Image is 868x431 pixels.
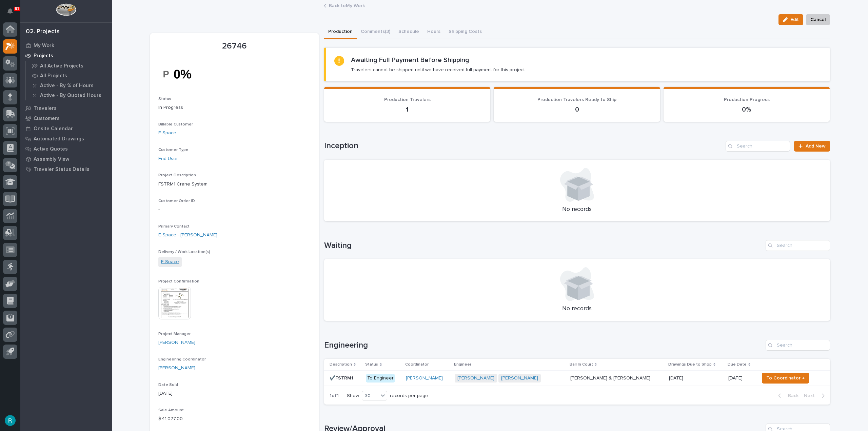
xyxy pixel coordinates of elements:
h1: Inception [324,141,723,151]
a: [PERSON_NAME] [457,375,494,381]
a: Automated Drawings [20,134,112,144]
p: [DATE] [669,374,685,381]
p: Customers [34,116,60,122]
p: 1 of 1 [324,388,344,404]
span: Production Travelers [384,97,431,102]
button: Next [801,393,830,399]
a: E-Space [161,258,179,266]
a: My Work [20,40,112,51]
p: Drawings Due to Shop [668,361,712,368]
button: Shipping Costs [445,25,486,39]
span: Production Progress [724,97,770,102]
a: Assembly View [20,154,112,164]
p: FSTRM1 Crane System [158,181,311,188]
p: 26746 [158,41,311,51]
div: 02. Projects [26,28,60,36]
p: Onsite Calendar [34,126,73,132]
p: Active - By % of Hours [40,83,94,89]
img: Workspace Logo [56,3,76,16]
a: [PERSON_NAME] [501,375,538,381]
p: 0% [672,105,822,114]
p: Travelers [34,105,57,112]
span: Customer Order ID [158,199,195,203]
h1: Waiting [324,241,763,251]
span: Customer Type [158,148,189,152]
p: 1 [332,105,482,114]
p: Assembly View [34,156,69,162]
div: Notifications61 [8,8,17,19]
p: Engineer [454,361,471,368]
p: Travelers cannot be shipped until we have received full payment for this project. [351,67,526,73]
span: Date Sold [158,383,178,387]
span: Production Travelers Ready to Ship [537,97,616,102]
a: [PERSON_NAME] [158,365,195,372]
a: Active - By % of Hours [26,81,112,90]
a: Traveler Status Details [20,164,112,174]
button: Schedule [394,25,423,39]
p: [DATE] [728,375,754,381]
p: Ball In Court [570,361,593,368]
p: No records [332,206,822,213]
a: All Projects [26,71,112,80]
button: Cancel [806,14,830,25]
p: Show [347,393,359,399]
p: Coordinator [405,361,429,368]
span: Project Confirmation [158,279,199,283]
button: Comments (3) [357,25,394,39]
button: Back [773,393,801,399]
tr: ✔️FSTRM1✔️FSTRM1 To Engineer[PERSON_NAME] [PERSON_NAME] [PERSON_NAME] [PERSON_NAME] & [PERSON_NAM... [324,371,830,386]
p: Due Date [728,361,747,368]
p: Projects [34,53,53,59]
p: Description [330,361,352,368]
p: records per page [390,393,428,399]
p: All Projects [40,73,67,79]
span: Project Description [158,173,196,177]
h1: Engineering [324,340,763,350]
button: To Coordinator → [762,373,809,384]
p: [PERSON_NAME] & [PERSON_NAME] [570,374,652,381]
span: Sale Amount [158,408,184,412]
span: Edit [790,17,799,23]
span: Status [158,97,171,101]
p: Automated Drawings [34,136,84,142]
p: My Work [34,43,54,49]
a: E-Space - [PERSON_NAME] [158,232,217,239]
button: Notifications [3,4,17,18]
span: Project Manager [158,332,191,336]
span: Next [804,393,819,399]
a: End User [158,155,178,162]
a: Travelers [20,103,112,113]
a: Active - By Quoted Hours [26,91,112,100]
input: Search [726,141,790,152]
div: To Engineer [366,374,395,383]
button: Hours [423,25,445,39]
a: E-Space [158,130,176,137]
img: MpQ2vaBjBWzBskIHsrCpUqUJYE4_lIqWJkyODThAYTU [158,62,209,86]
input: Search [766,240,830,251]
a: Back toMy Work [329,1,365,9]
p: - [158,206,311,213]
button: Edit [778,14,803,25]
a: Add New [794,141,830,152]
p: 61 [15,6,19,11]
span: To Coordinator → [766,374,805,382]
input: Search [766,340,830,351]
a: [PERSON_NAME] [158,339,195,346]
span: Back [784,393,798,399]
span: Engineering Coordinator [158,357,206,361]
span: Delivery / Work Location(s) [158,250,210,254]
a: All Active Projects [26,61,112,71]
p: All Active Projects [40,63,83,69]
a: Projects [20,51,112,61]
p: No records [332,305,822,313]
a: Customers [20,113,112,123]
p: Active Quotes [34,146,68,152]
span: Primary Contact [158,224,190,229]
button: users-avatar [3,413,17,428]
a: [PERSON_NAME] [406,375,443,381]
button: Production [324,25,357,39]
p: $ 41,077.00 [158,415,311,423]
